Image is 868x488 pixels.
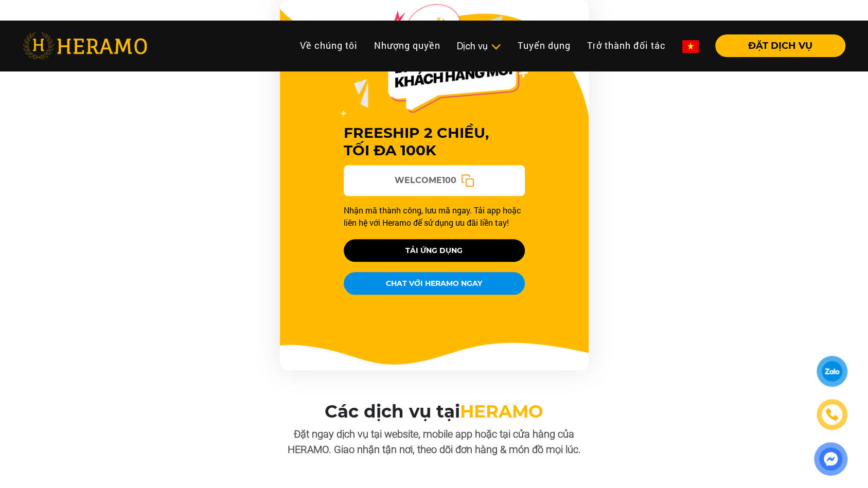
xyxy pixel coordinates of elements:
[395,174,456,187] span: WELCOME100
[457,39,501,53] div: Dịch vụ
[344,239,525,262] button: TẢI ỨNG DỤNG
[682,40,699,53] img: vn-flag.png
[23,32,147,59] img: heramo-logo.png
[579,34,674,57] a: Trở thành đối tác
[344,204,525,229] p: Nhận mã thành công, lưu mã ngay. Tải app hoặc liên hệ với Heramo để sử dụng ưu đãi liền tay!
[715,34,845,57] button: ĐẶT DỊCH VỤ
[826,409,838,420] img: phone-icon
[344,124,525,159] h3: FREESHIP 2 CHIỀU, TỐI ĐA 100K
[279,426,589,457] p: Đặt ngay dịch vụ tại website, mobile app hoặc tại cửa hàng của HERAMO. Giao nhận tận nơi, theo dõ...
[366,34,449,57] a: Nhượng quyền
[344,272,525,295] button: CHAT VỚI HERAMO NGAY
[292,34,366,57] a: Về chúng tôi
[490,42,501,52] img: subToggleIcon
[341,4,528,116] img: Offer Header
[279,401,589,422] h3: Các dịch vụ tại
[509,34,579,57] a: Tuyển dụng
[707,41,845,50] a: ĐẶT DỊCH VỤ
[818,401,846,428] a: phone-icon
[460,401,543,422] span: HERAMO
